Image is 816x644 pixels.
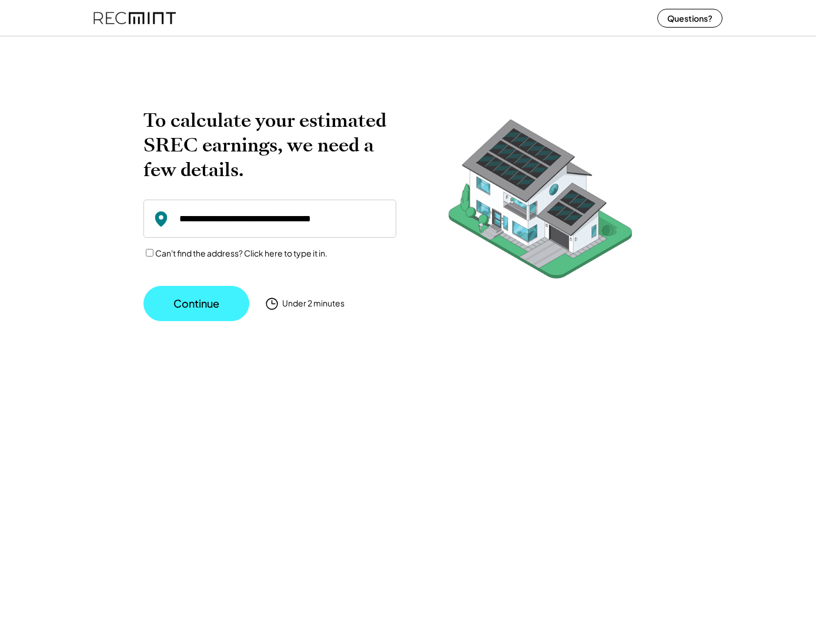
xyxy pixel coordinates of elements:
button: Continue [143,286,249,321]
button: Questions? [657,9,723,28]
h2: To calculate your estimated SREC earnings, we need a few details. [143,108,396,182]
label: Can't find the address? Click here to type it in. [155,248,327,258]
img: recmint-logotype%403x%20%281%29.jpeg [93,2,176,33]
img: RecMintArtboard%207.png [426,108,655,296]
div: Under 2 minutes [282,298,345,309]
